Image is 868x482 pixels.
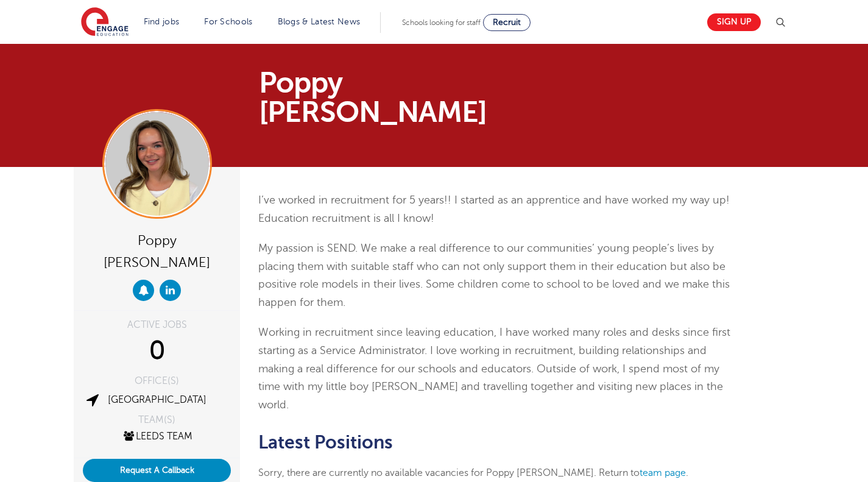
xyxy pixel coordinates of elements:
p: My passion is SEND. We make a real difference to our communities’ young people’s lives by placing... [258,239,733,311]
a: Sign up [707,13,761,31]
a: Leeds Team [122,431,192,442]
p: Sorry, there are currently no available vacancies for Poppy [PERSON_NAME]. Return to . [258,465,733,481]
a: Blogs & Latest News [278,17,361,26]
a: Recruit [483,14,531,31]
div: ACTIVE JOBS [83,320,231,330]
div: TEAM(S) [83,415,231,425]
a: Find jobs [144,17,180,26]
a: For Schools [204,17,252,26]
div: Poppy [PERSON_NAME] [83,228,231,274]
a: team page [640,467,686,478]
div: OFFICE(S) [83,376,231,386]
div: 0 [83,336,231,366]
a: [GEOGRAPHIC_DATA] [108,394,206,405]
span: Schools looking for staff [402,18,481,27]
h2: Latest Positions [258,432,733,453]
span: Working in recruitment since leaving education, I have worked many roles and desks since first st... [258,326,730,410]
button: Request A Callback [83,459,231,482]
span: I’ve worked in recruitment for 5 years!! I started as an apprentice and have worked my way up! Ed... [258,194,730,224]
img: Engage Education [81,7,129,38]
h1: Poppy [PERSON_NAME] [259,68,548,127]
span: Recruit [493,18,521,27]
